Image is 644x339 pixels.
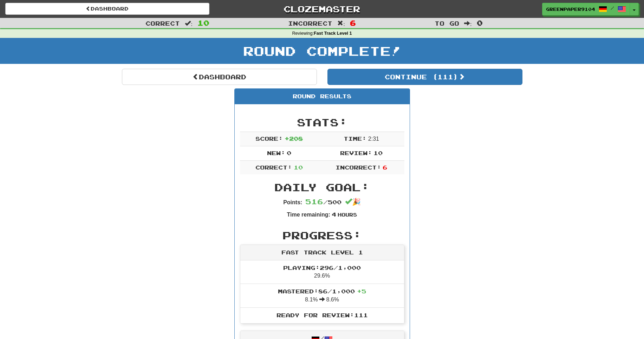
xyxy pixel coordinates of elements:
[5,3,209,15] a: Dashboard
[277,312,368,318] span: Ready for Review: 111
[2,44,642,58] h1: Round Complete!
[235,89,410,104] div: Round Results
[185,20,193,26] span: :
[255,164,292,171] span: Correct:
[122,69,317,85] a: Dashboard
[477,19,483,27] span: 0
[340,149,372,156] span: Review:
[240,117,404,128] h2: Stats:
[464,20,472,26] span: :
[344,135,366,142] span: Time:
[267,149,285,156] span: New:
[283,199,302,205] strong: Points:
[542,3,630,15] a: GreenPaper9104 /
[327,69,522,85] button: Continue (111)
[435,20,459,27] span: To go
[240,181,404,193] h2: Daily Goal:
[546,6,595,12] span: GreenPaper9104
[336,164,381,171] span: Incorrect:
[294,164,303,171] span: 10
[197,19,209,27] span: 10
[240,284,404,308] li: 8.1% 8.6%
[357,288,366,294] span: + 5
[240,260,404,284] li: 29.6%
[240,230,404,241] h2: Progress:
[373,149,383,156] span: 10
[285,135,303,142] span: + 208
[283,264,361,271] span: Playing: 296 / 1,000
[287,149,291,156] span: 0
[345,198,361,206] span: 🎉
[383,164,387,171] span: 6
[337,20,345,26] span: :
[288,20,332,27] span: Incorrect
[368,136,379,142] span: 2 : 31
[350,19,356,27] span: 6
[255,135,283,142] span: Score:
[305,199,341,205] span: / 500
[611,6,614,11] span: /
[287,212,330,218] strong: Time remaining:
[240,245,404,260] div: Fast Track Level 1
[305,197,323,206] span: 516
[314,31,352,36] strong: Fast Track Level 1
[220,3,424,15] a: Clozemaster
[338,212,357,218] small: Hours
[145,20,180,27] span: Correct
[278,288,366,294] span: Mastered: 86 / 1,000
[332,211,336,218] span: 4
